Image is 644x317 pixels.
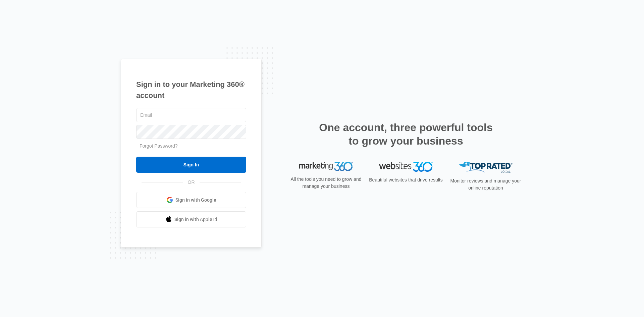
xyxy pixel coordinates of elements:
[379,162,433,171] img: Websites 360
[183,179,200,186] span: OR
[368,176,443,183] p: Beautiful websites that drive results
[459,162,513,173] img: Top Rated Local
[140,143,178,149] a: Forgot Password?
[288,176,364,190] p: All the tools you need to grow and manage your business
[174,216,217,223] span: Sign in with Apple Id
[299,162,353,171] img: Marketing 360
[317,121,495,148] h2: One account, three powerful tools to grow your business
[175,197,216,204] span: Sign in with Google
[136,157,246,173] input: Sign In
[136,192,246,208] a: Sign in with Google
[136,108,246,122] input: Email
[136,211,246,227] a: Sign in with Apple Id
[136,79,246,101] h1: Sign in to your Marketing 360® account
[448,177,523,192] p: Monitor reviews and manage your online reputation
